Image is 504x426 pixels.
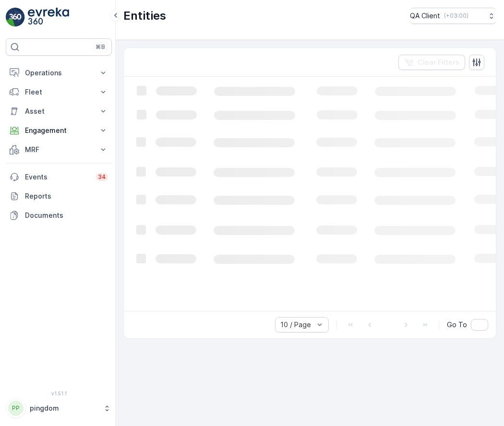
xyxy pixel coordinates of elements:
[96,43,105,51] p: ⌘B
[6,63,112,83] button: Operations
[8,401,24,416] div: PP
[25,106,93,116] p: Asset
[447,320,467,330] span: Go To
[25,145,93,154] p: MRF
[6,140,112,159] button: MRF
[123,8,166,24] p: Entities
[410,8,496,24] button: QA Client(+03:00)
[98,173,106,181] p: 34
[28,8,69,27] img: logo_light-DOdMpM7g.png
[6,206,112,225] a: Documents
[30,403,98,413] p: pingdom
[6,8,25,27] img: logo
[6,121,112,140] button: Engagement
[6,102,112,121] button: Asset
[418,58,459,67] p: Clear Filters
[444,12,468,20] p: ( +03:00 )
[25,211,108,220] p: Documents
[25,68,93,78] p: Operations
[398,55,465,70] button: Clear Filters
[6,83,112,102] button: Fleet
[6,187,112,206] a: Reports
[25,87,93,97] p: Fleet
[6,167,112,187] a: Events34
[25,191,108,201] p: Reports
[6,390,112,396] span: v 1.51.1
[25,126,93,135] p: Engagement
[25,172,90,182] p: Events
[410,11,440,21] p: QA Client
[6,398,112,418] button: PPpingdom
